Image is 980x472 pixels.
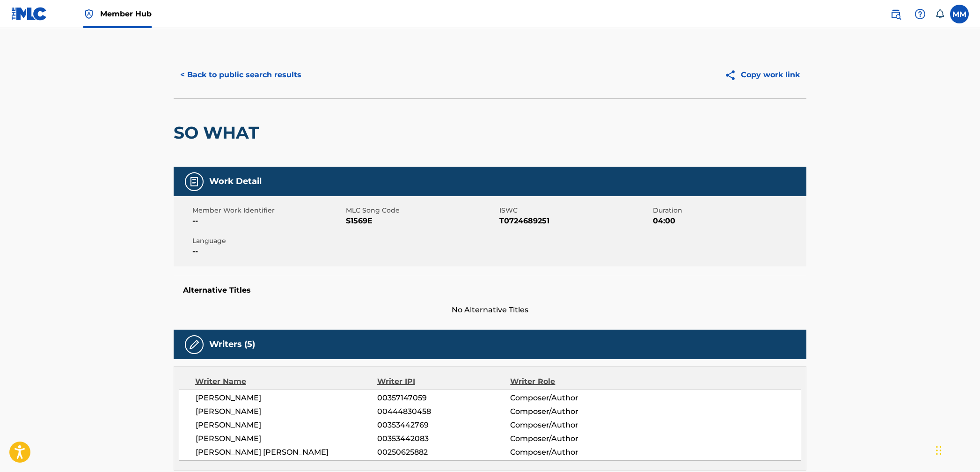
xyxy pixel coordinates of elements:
span: [PERSON_NAME] [196,433,377,444]
span: 00250625882 [377,447,510,458]
iframe: Chat Widget [933,427,980,472]
div: Notifications [935,9,944,19]
img: search [890,8,901,20]
img: Writers [189,339,200,350]
span: Composer/Author [510,447,631,458]
div: Writer Name [195,376,377,387]
span: 00444830458 [377,406,510,417]
span: Language [192,236,344,246]
h5: Writers (5) [209,339,255,350]
span: MLC Song Code [346,206,497,215]
h5: Alternative Titles [183,286,797,295]
span: ISWC [499,206,651,215]
span: [PERSON_NAME] [196,420,377,431]
img: Copy work link [724,69,741,81]
div: Help [911,5,929,23]
button: < Back to public search results [174,63,308,87]
span: [PERSON_NAME] [PERSON_NAME] [196,447,377,458]
button: Copy work link [718,63,806,87]
span: Composer/Author [510,406,631,417]
span: Composer/Author [510,433,631,444]
div: Writer Role [510,376,631,387]
span: T0724689251 [499,215,651,227]
span: Composer/Author [510,420,631,431]
div: Drag [936,436,942,465]
span: [PERSON_NAME] [196,406,377,417]
span: 00353442083 [377,433,510,444]
span: [PERSON_NAME] [196,392,377,404]
iframe: Resource Center [954,317,980,392]
span: 00357147059 [377,392,510,404]
span: -- [192,215,344,227]
span: No Alternative Titles [174,304,806,316]
span: 00353442769 [377,420,510,431]
span: 04:00 [653,215,804,227]
span: S1569E [346,215,497,227]
img: help [914,8,926,20]
span: Member Hub [100,8,152,19]
span: -- [192,246,344,257]
img: MLC Logo [11,7,47,21]
span: Member Work Identifier [192,206,344,215]
h5: Work Detail [209,176,262,187]
div: User Menu [950,5,969,23]
a: Public Search [886,5,905,23]
div: Writer IPI [377,376,511,387]
span: Duration [653,206,804,215]
span: Composer/Author [510,392,631,404]
img: Work Detail [189,176,200,187]
h2: SO WHAT [174,122,263,143]
img: Top Rightsholder [83,8,95,20]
